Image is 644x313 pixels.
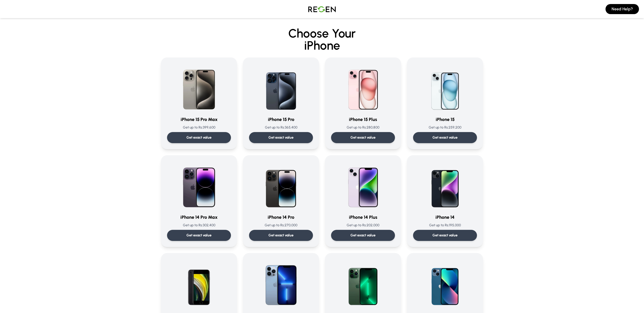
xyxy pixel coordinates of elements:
img: iPhone 15 Pro Max [175,64,223,112]
p: Get up to Rs: 259,200 [413,125,477,130]
p: Get exact value [186,135,212,140]
p: Get exact value [350,233,376,238]
p: Get exact value [186,233,212,238]
h3: iPhone 15 Pro [249,116,313,123]
img: iPhone 14 Pro Max [175,161,223,210]
h3: iPhone 14 Pro Max [167,214,231,221]
h3: iPhone 14 [413,214,477,221]
p: Get up to Rs: 399,600 [167,125,231,130]
p: Get exact value [432,135,458,140]
img: iPhone 15 Pro [257,64,305,112]
img: iPhone 13 Pro Max [257,259,305,307]
img: iPhone 14 Plus [339,161,387,210]
p: Get up to Rs: 280,800 [331,125,395,130]
p: Get exact value [268,135,294,140]
img: iPhone SE (3rd Generation) [175,259,223,307]
h3: iPhone 14 Pro [249,214,313,221]
img: Logo [304,2,340,16]
p: Get up to Rs: 202,000 [331,223,395,228]
p: Get up to Rs: 195,000 [413,223,477,228]
p: Get exact value [432,233,458,238]
h3: iPhone 15 Pro Max [167,116,231,123]
img: iPhone 13 [421,259,469,307]
h3: iPhone 15 [413,116,477,123]
p: Get exact value [350,135,376,140]
p: Get up to Rs: 365,400 [249,125,313,130]
p: Get up to Rs: 302,400 [167,223,231,228]
span: iPhone [134,39,510,51]
img: iPhone 15 Plus [339,64,387,112]
p: Get up to Rs: 270,000 [249,223,313,228]
h3: iPhone 15 Plus [331,116,395,123]
img: iPhone 13 Pro [339,259,387,307]
img: iPhone 14 Pro [257,161,305,210]
p: Get exact value [268,233,294,238]
img: iPhone 15 [421,64,469,112]
h3: iPhone 14 Plus [331,214,395,221]
button: Need Help? [606,4,639,14]
span: Choose Your [288,26,356,41]
img: iPhone 14 [421,161,469,210]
